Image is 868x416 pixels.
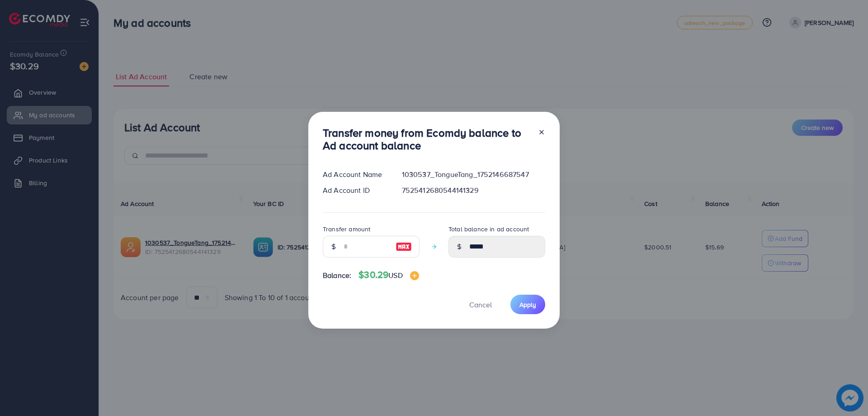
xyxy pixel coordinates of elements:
[359,269,419,281] h4: $30.29
[469,300,492,310] span: Cancel
[458,295,503,314] button: Cancel
[323,126,531,153] h3: Transfer money from Ecomdy balance to Ad account balance
[395,169,552,180] div: 1030537_TongueTang_1752146687547
[519,300,536,309] span: Apply
[510,295,545,314] button: Apply
[410,271,419,280] img: image
[316,185,395,196] div: Ad Account ID
[323,270,351,281] span: Balance:
[395,185,552,196] div: 7525412680544141329
[316,169,395,180] div: Ad Account Name
[323,225,370,234] label: Transfer amount
[396,241,412,252] img: image
[388,270,402,280] span: USD
[448,225,529,234] label: Total balance in ad account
